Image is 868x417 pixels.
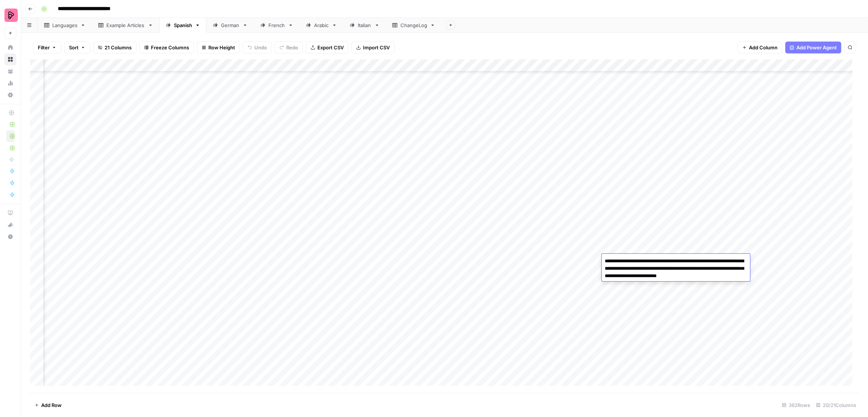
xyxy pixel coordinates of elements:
[268,22,285,29] div: French
[4,89,16,101] a: Settings
[286,44,298,51] span: Redo
[300,18,343,33] a: Arabic
[151,44,189,51] span: Freeze Columns
[243,42,272,53] button: Undo
[386,18,442,33] a: ChangeLog
[197,42,240,53] button: Row Height
[749,44,778,51] span: Add Column
[254,18,300,33] a: French
[352,42,395,53] button: Import CSV
[306,42,349,53] button: Export CSV
[207,18,254,33] a: German
[796,44,837,51] span: Add Power Agent
[41,401,62,409] span: Add Row
[254,44,267,51] span: Undo
[30,399,66,411] button: Add Row
[4,42,16,53] a: Home
[4,53,16,65] a: Browse
[400,22,427,29] div: ChangeLog
[38,44,50,51] span: Filter
[33,42,61,53] button: Filter
[159,18,207,33] a: Spanish
[343,18,386,33] a: Italian
[813,399,859,411] div: 20/21 Columns
[4,77,16,89] a: Usage
[317,44,344,51] span: Export CSV
[779,399,813,411] div: 362 Rows
[4,207,16,219] a: AirOps Academy
[4,6,16,24] button: Workspace: Preply
[106,22,145,29] div: Example Articles
[358,22,372,29] div: Italian
[275,42,303,53] button: Redo
[93,42,136,53] button: 21 Columns
[105,44,132,51] span: 21 Columns
[4,9,18,22] img: Preply Logo
[92,18,159,33] a: Example Articles
[5,219,16,230] div: What's new?
[314,22,329,29] div: Arabic
[38,18,92,33] a: Languages
[52,22,77,29] div: Languages
[69,44,79,51] span: Sort
[208,44,235,51] span: Row Height
[174,22,192,29] div: Spanish
[64,42,90,53] button: Sort
[785,42,841,53] button: Add Power Agent
[737,42,782,53] button: Add Column
[363,44,390,51] span: Import CSV
[4,219,16,231] button: What's new?
[4,65,16,77] a: Your Data
[4,231,16,243] button: Help + Support
[221,22,240,29] div: German
[139,42,194,53] button: Freeze Columns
